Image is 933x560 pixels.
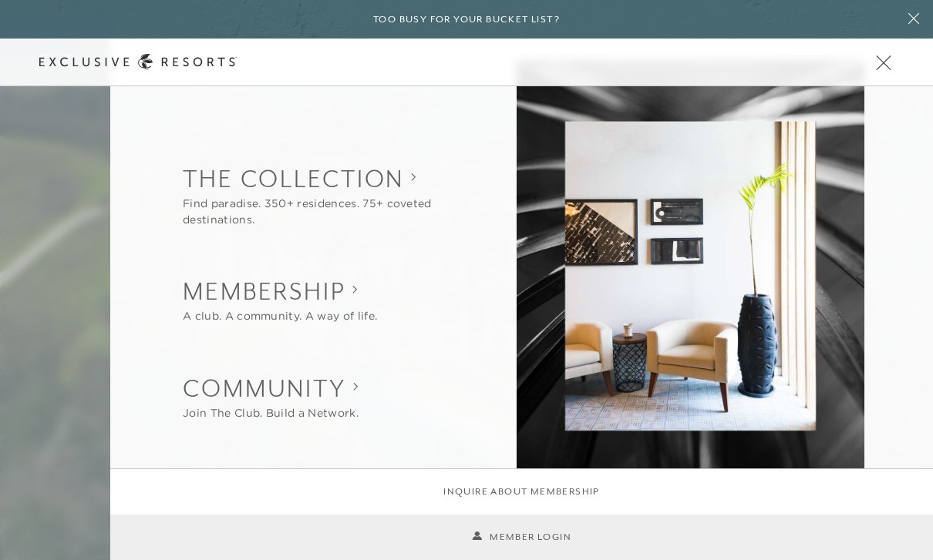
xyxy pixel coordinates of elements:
h2: Community [183,371,359,405]
button: Show The Collection sub-navigation [183,162,459,228]
div: Join The Club. Build a Network. [183,405,359,421]
div: A club. A community. A way of life. [183,309,377,325]
button: Open navigation [874,57,894,68]
h6: Too busy for your bucket list? [373,12,560,27]
div: Find paradise. 350+ residences. 75+ coveted destinations. [183,196,459,228]
button: Show Community sub-navigation [183,371,359,421]
iframe: Qualified Messenger [862,489,933,560]
a: Member Login [472,530,571,545]
h2: Membership [183,274,377,308]
h2: The Collection [183,162,459,196]
button: Show Membership sub-navigation [183,274,377,324]
a: Inquire about membership [443,485,600,499]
